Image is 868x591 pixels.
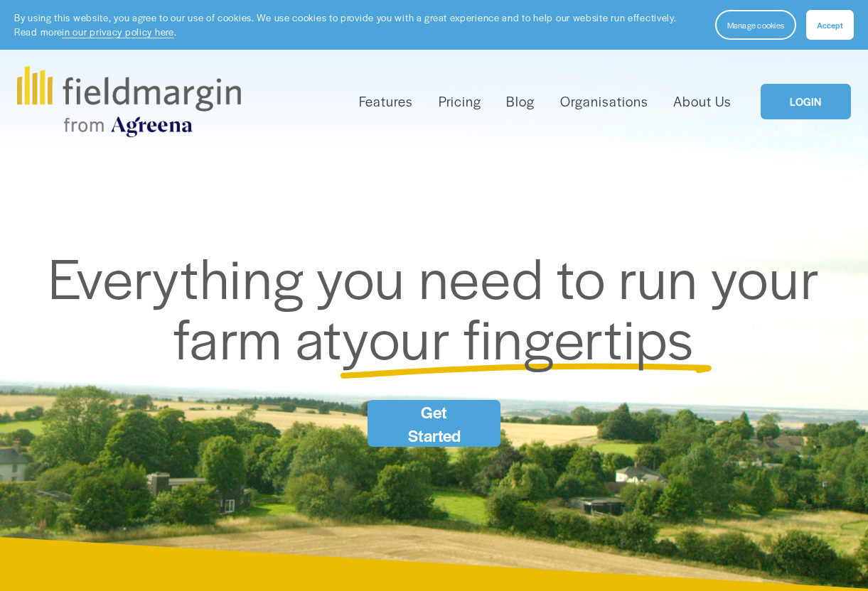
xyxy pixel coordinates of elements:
a: About Us [673,90,732,113]
span: your fingertips [342,297,695,376]
a: in our privacy policy here [62,25,173,38]
a: folder dropdown [359,90,413,113]
a: Get Started [368,400,500,447]
p: By using this website, you agree to our use of cookies. We use cookies to provide you with a grea... [14,11,701,38]
span: Manage cookies [727,19,784,31]
a: Organisations [560,90,648,113]
button: Manage cookies [715,10,796,40]
span: Accept [817,19,843,31]
img: fieldmargin.com [17,66,240,137]
a: Pricing [439,90,481,113]
span: Everything you need to run your farm at [48,237,832,376]
button: Accept [806,10,854,40]
a: Blog [506,90,535,113]
span: Features [359,92,413,112]
a: LOGIN [761,84,850,120]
